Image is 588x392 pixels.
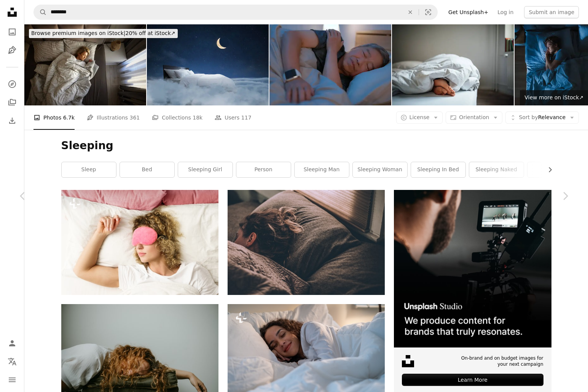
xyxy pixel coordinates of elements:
button: Language [5,354,20,369]
img: file-1715652217532-464736461acbimage [394,190,551,347]
a: Collections 18k [152,105,202,130]
a: person [236,162,291,177]
span: 20% off at iStock ↗ [31,30,175,36]
a: tired [527,162,582,177]
a: Illustrations 361 [87,105,140,130]
a: Photos [5,24,20,40]
button: License [396,112,443,124]
span: License [410,114,430,120]
div: Learn More [402,374,543,386]
a: View more on iStock↗ [520,90,588,105]
a: Users 117 [215,105,251,130]
button: Visual search [419,5,437,19]
span: View more on iStock ↗ [524,94,583,100]
a: Latino beautiful woman lying down on bed in bedroom in dark night room. Attractive young female i... [228,353,385,360]
img: Above view of serene woman taking a nap in a bed. [24,24,146,105]
a: Next [542,159,588,233]
span: 361 [130,113,140,122]
span: Orientation [459,114,489,120]
a: sleeping in bed [411,162,465,177]
a: sleeping man [295,162,349,177]
a: Explore [5,76,20,92]
button: Menu [5,372,20,387]
span: On-brand and on budget images for your next campaign [457,355,543,368]
span: 18k [193,113,202,122]
a: Log in / Sign up [5,336,20,351]
a: Log in [493,6,518,18]
form: Find visuals sitewide [33,5,438,20]
a: Browse premium images on iStock|20% off at iStock↗ [24,24,182,43]
a: Get Unsplash+ [444,6,493,18]
img: old man sleep with smartwatch [269,24,391,105]
a: Download History [5,113,20,128]
img: file-1631678316303-ed18b8b5cb9cimage [402,355,414,367]
a: sleeping girl [178,162,233,177]
a: woman sleeping on bed under blankets [228,239,385,245]
button: Sort byRelevance [505,112,579,124]
a: sleeping woman [353,162,407,177]
button: Submit an image [524,6,579,18]
button: Clear [402,5,419,19]
h1: Sleeping [61,139,551,153]
a: bed [120,162,174,177]
span: 117 [241,113,252,122]
a: woman in white shirt lying on black textile [61,353,218,360]
button: Orientation [446,112,502,124]
button: Search Unsplash [34,5,47,19]
a: Collections [5,95,20,110]
a: Beautiful woman sleeping with a pink blindfold on her eyes in the bed [61,239,218,245]
span: Sort by [519,114,538,120]
span: Relevance [519,114,566,121]
span: Browse premium images on iStock | [31,30,125,36]
img: Bed with pillows and a blanket flies in the clouds with a night starry sky with the moon, creativ... [147,24,269,105]
img: woman sleeping on bed under blankets [228,190,385,295]
img: Low section of young woman sleeping in bed [392,24,514,105]
a: sleeping naked [469,162,524,177]
a: sleep [62,162,116,177]
a: Illustrations [5,43,20,58]
img: Beautiful woman sleeping with a pink blindfold on her eyes in the bed [61,190,218,295]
